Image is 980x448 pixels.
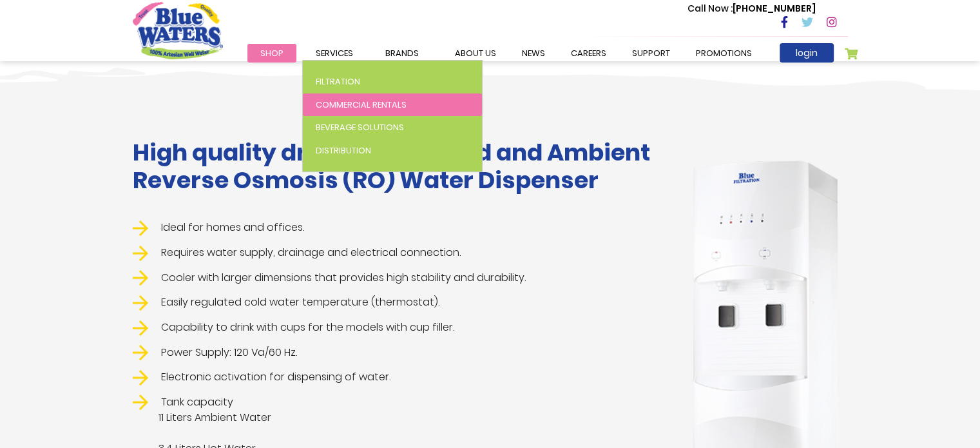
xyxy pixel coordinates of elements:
span: Call Now : [687,2,733,15]
a: News [509,44,558,63]
a: about us [442,44,509,63]
p: [PHONE_NUMBER] [687,2,816,15]
li: Power Supply: 120 Va/60 Hz. [133,345,664,361]
span: 11 Liters Ambient Water [133,410,664,425]
h1: High quality drinking Hot, Cold and Ambient Reverse Osmosis (RO) Water Dispenser [133,139,664,194]
li: Easily regulated cold water temperature (thermostat). [133,295,664,311]
li: Electronic activation for dispensing of water. [133,369,664,385]
span: Filtration [316,75,360,88]
li: Capability to drink with cups for the models with cup filler. [133,320,664,336]
span: Distribution [316,144,371,157]
li: Ideal for homes and offices. [133,220,664,236]
a: careers [558,44,619,63]
a: Promotions [683,44,765,63]
span: Brands [385,47,419,59]
span: Shop [260,47,283,59]
li: Cooler with larger dimensions that provides high stability and durability. [133,270,664,286]
a: store logo [133,2,223,59]
span: Beverage Solutions [316,121,404,133]
span: Services [316,47,353,59]
a: login [780,43,834,63]
span: Commercial Rentals [316,99,407,111]
a: support [619,44,683,63]
li: Requires water supply, drainage and electrical connection. [133,245,664,261]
